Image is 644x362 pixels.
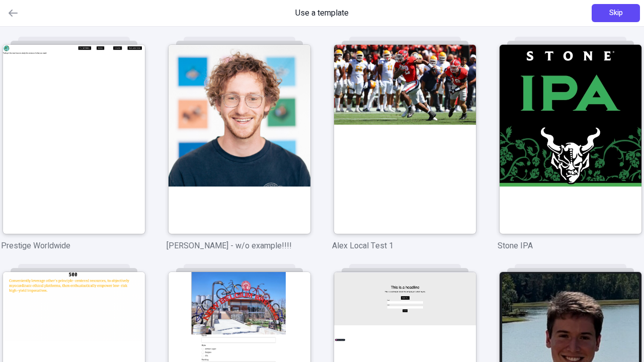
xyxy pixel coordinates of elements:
span: Skip [609,8,623,19]
p: Prestige Worldwide [1,240,146,252]
p: [PERSON_NAME] - w/o example!!!! [167,240,312,252]
span: Use a template [295,7,349,19]
button: Skip [592,4,640,22]
p: Alex Local Test 1 [332,240,477,252]
p: Stone IPA [498,240,643,252]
